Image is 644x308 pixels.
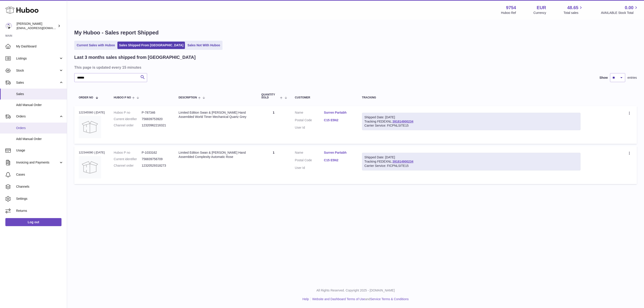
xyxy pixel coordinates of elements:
span: Add Manual Order [16,103,64,107]
dt: Huboo P no [114,151,142,155]
span: Stock [16,68,59,73]
div: 122345560 | [DATE] [79,110,105,115]
div: 122344090 | [DATE] [79,151,105,155]
a: 0.00 AVAILABLE Stock Total [601,5,639,15]
div: Customer [295,96,353,99]
div: Shipped Date: [DATE] [364,155,578,159]
span: Add Manual Order [16,137,64,141]
dd: 12320962216321 [142,123,170,127]
td: 1 [257,146,290,184]
dd: 756839756709 [142,157,170,161]
div: Carrier Service: FICPNLSITE15 [364,164,578,168]
span: Description [179,96,197,99]
div: Tracking FEDEXNL: [362,113,581,130]
div: [PERSON_NAME] [17,22,57,30]
dt: User Id [295,125,324,130]
span: Total sales [563,11,583,15]
a: Sales Not With Huboo [186,42,222,49]
span: AVAILABLE Stock Total [601,11,639,15]
a: 391814900234 [392,160,413,163]
dt: Postal Code [295,118,324,123]
strong: 9754 [506,5,516,11]
dt: Name [295,110,324,116]
a: Sales Shipped From [GEOGRAPHIC_DATA] [117,42,185,49]
span: Orders [16,114,59,119]
span: Returns [16,209,64,213]
a: Surren Partabh [324,110,353,115]
a: Website and Dashboard Terms of Use [312,297,365,301]
img: info@fieldsluxury.london [5,23,12,29]
span: Orders [16,126,64,130]
dt: Postal Code [295,158,324,164]
span: Order No [79,96,93,99]
dt: Channel order [114,123,142,127]
span: Cases [16,172,64,177]
dt: Huboo P no [114,110,142,115]
div: Carrier Service: FICPNLSITE15 [364,123,578,128]
span: Channels [16,185,64,189]
div: Limited Edition Swan & [PERSON_NAME] Hand Assembled World Timer Mechanical Quartz Grey [179,110,252,119]
dt: Channel order [114,164,142,168]
span: Quantity Sold [261,93,279,99]
img: no-photo.jpg [79,116,101,138]
div: Shipped Date: [DATE] [364,115,578,119]
dt: Name [295,151,324,156]
li: and [311,297,409,301]
dd: 12320529318273 [142,164,170,168]
dt: Current identifier [114,117,142,121]
h3: This page is updated every 15 minutes [74,65,636,70]
a: Help [303,297,309,301]
a: C15 E5N2 [324,118,353,122]
span: Sales [16,81,59,85]
a: 391814900234 [392,120,413,123]
p: All Rights Reserved. Copyright 2025 - [DOMAIN_NAME] [71,288,640,293]
span: My Dashboard [16,44,64,49]
span: Sales [16,92,64,96]
td: 1 [257,106,290,144]
a: 48.65 Total sales [563,5,583,15]
dd: P-1033162 [142,151,170,155]
span: 48.65 [567,5,578,11]
span: Settings [16,197,64,201]
a: C15 E5N2 [324,158,353,162]
span: Huboo P no [114,96,131,99]
span: [EMAIL_ADDRESS][DOMAIN_NAME] [17,26,66,30]
dd: 756839753920 [142,117,170,121]
div: Huboo Ref [501,11,516,15]
label: Show [600,76,608,80]
a: Service Terms & Conditions [370,297,409,301]
dt: Current identifier [114,157,142,161]
div: Tracking [362,96,581,99]
img: no-photo.jpg [79,156,101,178]
a: Current Sales with Huboo [75,42,117,49]
dt: User Id [295,166,324,170]
span: Usage [16,148,64,153]
h2: Last 3 months sales shipped from [GEOGRAPHIC_DATA] [74,54,196,60]
h1: My Huboo - Sales report Shipped [74,29,637,36]
dd: P-787346 [142,110,170,115]
div: Currency [534,11,546,15]
span: entries [627,76,637,80]
div: Limited Edition Swan & [PERSON_NAME] Hand Assembled Complexity Automatic Rose [179,151,252,159]
a: Surren Partabh [324,151,353,155]
a: Log out [5,218,61,226]
span: 0.00 [625,5,633,11]
span: Invoicing and Payments [16,160,59,165]
strong: EUR [537,5,546,11]
span: Listings [16,56,59,61]
div: Tracking FEDEXNL: [362,153,581,170]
